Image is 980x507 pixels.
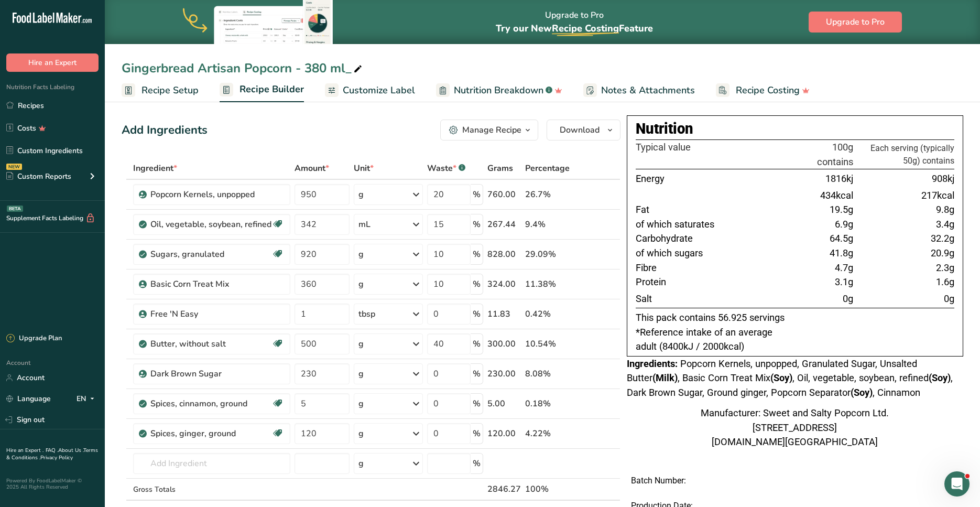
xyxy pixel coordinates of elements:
span: 4.7g [835,262,853,273]
a: FAQ . [46,447,58,454]
b: (Milk) [652,372,678,383]
span: Upgrade to Pro [826,16,885,28]
input: Add Ingredient [133,453,290,474]
div: 8.08% [525,368,570,380]
td: Fat [636,202,718,217]
p: This pack contains 56.925 servings [636,310,954,325]
div: 300.00 [487,338,521,350]
iframe: Intercom live chat [944,471,970,497]
div: g [358,248,364,261]
span: Recipe Builder [239,82,304,96]
div: 2846.27 [487,483,521,495]
span: 20.9g [931,247,954,258]
div: g [358,188,364,201]
div: Gingerbread Artisan Popcorn - 380 ml_ [122,59,364,78]
span: 32.2g [931,233,954,244]
div: Oil, vegetable, soybean, refined [150,218,271,231]
span: Recipe Setup [141,83,199,98]
a: Notes & Attachments [583,79,695,102]
a: Nutrition Breakdown [436,79,562,102]
button: Manage Recipe [440,120,538,141]
span: *Reference intake of an average adult (8400kJ / 2000kcal) [636,327,772,352]
span: Percentage [525,162,570,175]
div: 29.09% [525,248,570,261]
div: g [358,457,364,470]
div: Spices, ginger, ground [150,427,271,440]
div: Popcorn Kernels, unpopped [150,188,281,201]
button: Hire an Expert [6,53,99,72]
span: Recipe Costing [552,22,619,35]
div: Custom Reports [6,171,71,182]
div: g [358,427,364,440]
td: Fibre [636,261,718,275]
span: 1816kj [825,173,853,184]
div: Powered By FoodLabelMaker © 2025 All Rights Reserved [6,478,99,490]
span: 434kcal [820,190,853,201]
div: 100% [525,483,570,495]
span: 3.4g [936,219,954,230]
div: Add Ingredients [122,122,208,139]
th: 100g contains [718,140,856,169]
th: Each serving (typically 50g) contains [855,140,954,169]
span: 6.9g [835,219,853,230]
a: Language [6,390,51,408]
div: 10.54% [525,338,570,350]
div: Nutrition [636,118,954,139]
button: Upgrade to Pro [809,12,902,33]
div: Butter, without salt [150,338,271,350]
div: mL [358,218,371,231]
div: 230.00 [487,368,521,380]
div: Spices, cinnamon, ground [150,397,271,410]
p: Batch Number: [631,474,959,487]
span: Nutrition Breakdown [454,83,543,98]
div: 760.00 [487,188,521,201]
div: 11.38% [525,278,570,290]
td: Carbohydrate [636,231,718,246]
span: 19.5g [830,204,853,215]
div: Dark Brown Sugar [150,368,281,380]
div: g [358,338,364,350]
span: 908kj [932,173,954,184]
td: of which saturates [636,217,718,232]
div: g [358,368,364,380]
td: Energy [636,169,718,188]
div: 120.00 [487,427,521,440]
div: Upgrade Plan [6,333,62,344]
span: 0g [944,293,954,304]
div: NEW [6,164,22,170]
span: Ingredient [133,162,177,175]
a: Customize Label [325,79,415,102]
a: Privacy Policy [40,454,73,461]
a: About Us . [58,447,83,454]
div: 4.22% [525,427,570,440]
span: Recipe Costing [736,83,800,98]
button: Download [547,120,620,141]
a: Recipe Setup [122,79,199,102]
span: 41.8g [830,247,853,258]
span: Notes & Attachments [601,83,695,98]
div: 324.00 [487,278,521,290]
b: (Soy) [929,372,951,383]
div: Manage Recipe [462,124,521,136]
span: 2.3g [936,262,954,273]
div: EN [77,393,99,405]
span: Download [560,124,600,136]
div: 5.00 [487,397,521,410]
div: 828.00 [487,248,521,261]
div: 9.4% [525,218,570,231]
a: Hire an Expert . [6,447,43,454]
div: BETA [7,206,23,212]
span: Ingredients: [627,358,678,369]
div: 26.7% [525,188,570,201]
span: 9.8g [936,204,954,215]
div: Free 'N Easy [150,308,281,320]
a: Recipe Builder [220,78,304,103]
span: 0g [843,293,853,304]
span: Popcorn Kernels, unpopped, Granulated Sugar, Unsalted Butter , Basic Corn Treat Mix , Oil, vegeta... [627,358,953,398]
span: Grams [487,162,513,175]
a: Recipe Costing [716,79,810,102]
span: 217kcal [921,190,954,201]
div: 0.18% [525,397,570,410]
div: Manufacturer: Sweet and Salty Popcorn Ltd. [STREET_ADDRESS] [DOMAIN_NAME][GEOGRAPHIC_DATA] [627,406,963,449]
td: Salt [636,289,718,308]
